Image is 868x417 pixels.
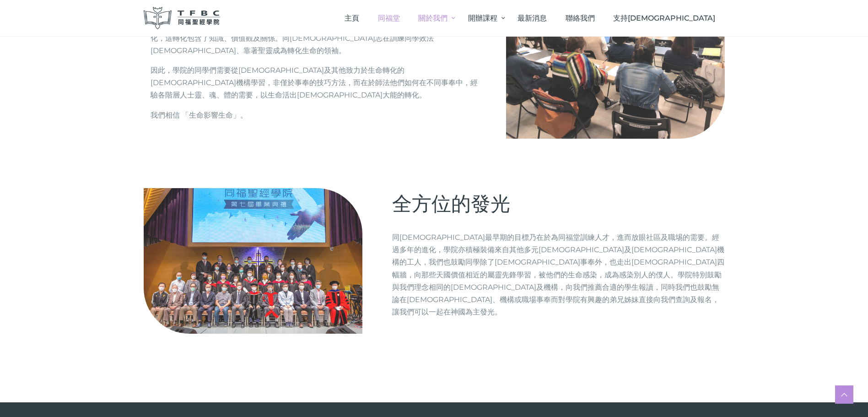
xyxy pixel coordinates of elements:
span: 聯絡我們 [566,14,595,22]
span: 關於我們 [418,14,447,22]
a: 聯絡我們 [556,5,604,32]
a: 支持[DEMOGRAPHIC_DATA] [604,5,725,32]
a: 關於我們 [409,5,458,32]
span: 支持[DEMOGRAPHIC_DATA] [613,14,715,22]
p: 我們相信 「生命影響生命」。 [151,109,483,121]
a: 同福堂 [368,5,409,32]
p: 因此，學院的同學們需要從[DEMOGRAPHIC_DATA]及其他致力於生命轉化的[DEMOGRAPHIC_DATA]機構學習，非僅於事奉的技巧方法，而在於師法他們如何在不同事奉中，經驗各階層人... [151,64,483,102]
span: 主頁 [345,14,359,22]
a: Scroll to top [835,385,853,404]
p: 同[DEMOGRAPHIC_DATA]最早期的目標乃在於為同福堂訓練人才，進而放眼社區及職埸的需要。經過多年的進化，學院亦積極裝備來自其他多元[DEMOGRAPHIC_DATA]及[DEMOGR... [392,231,725,318]
span: 最新消息 [518,14,547,22]
a: 最新消息 [508,5,556,32]
span: 同福堂 [378,14,400,22]
span: 全方位的發光 [392,192,510,216]
img: 同福聖經學院 TFBC [144,7,221,29]
a: 開辦課程 [458,5,508,32]
a: 主頁 [335,5,369,32]
span: 開辦課程 [468,14,497,22]
p: 同[DEMOGRAPHIC_DATA][GEOGRAPHIC_DATA][DEMOGRAPHIC_DATA]，也重視天國生命轉化，這轉化包含了知識、價值觀及關係。同[DEMOGRAPHIC_DA... [151,20,483,57]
